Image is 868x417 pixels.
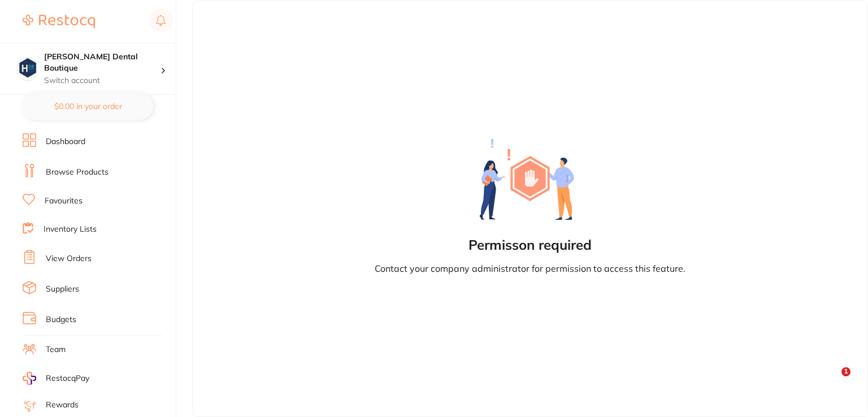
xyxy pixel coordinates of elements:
span: RestocqPay [46,373,89,384]
p: Switch account [44,75,160,86]
span: 1 [841,367,850,376]
a: Suppliers [46,284,79,295]
p: Contact your company administrator for permission to access this feature. [375,262,685,275]
img: Restocq Logo [23,15,95,28]
a: Team [46,344,66,355]
a: Inventory Lists [44,224,97,235]
a: Rewards [46,399,79,411]
h2: Permisson required [468,237,592,253]
a: Dashboard [46,136,85,147]
img: RestocqPay [23,372,36,385]
a: View Orders [46,253,92,264]
h4: Harris Dental Boutique [44,51,160,73]
a: Restocq Logo [23,8,95,34]
img: Harris Dental Boutique [18,58,38,78]
a: Favourites [45,196,83,207]
iframe: Intercom live chat [818,367,845,394]
button: $0.00 in your order [23,93,153,120]
a: Browse Products [46,167,108,178]
a: Budgets [46,314,76,325]
a: RestocqPay [23,372,89,385]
